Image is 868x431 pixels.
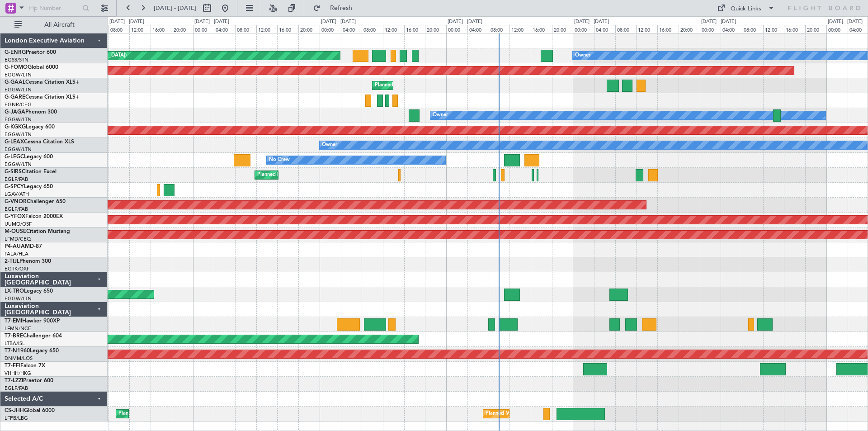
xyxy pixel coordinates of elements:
span: G-GAAL [5,80,25,85]
span: T7-BRE [5,333,23,339]
a: VHHH/HKG [5,370,31,377]
div: 16:00 [404,25,425,33]
span: LX-TRO [5,289,24,294]
div: 00:00 [573,25,594,33]
a: G-ENRGPraetor 600 [5,50,56,55]
span: Refresh [322,5,360,11]
a: T7-FFIFalcon 7X [5,363,45,369]
a: G-FOMOGlobal 6000 [5,65,58,70]
span: 2-TIJL [5,259,19,264]
div: Owner [322,138,337,152]
a: EGGW/LTN [5,146,32,153]
div: [DATE] - [DATE] [194,18,229,26]
a: EGGW/LTN [5,71,32,78]
div: [DATE] - [DATE] [574,18,609,26]
div: 12:00 [763,25,784,33]
button: Quick Links [712,1,779,15]
a: EGGW/LTN [5,86,32,93]
div: 04:00 [341,25,362,33]
div: 12:00 [129,25,151,33]
div: 00:00 [446,25,467,33]
a: G-LEGCLegacy 600 [5,154,53,160]
span: [DATE] - [DATE] [154,4,196,12]
a: EGLF/FAB [5,206,28,213]
div: Planned Maint [GEOGRAPHIC_DATA] ([GEOGRAPHIC_DATA]) [118,407,261,421]
a: LFMN/NCE [5,325,31,332]
span: G-FOMO [5,65,28,70]
span: G-LEAX [5,139,24,145]
a: G-JAGAPhenom 300 [5,109,57,115]
div: 12:00 [509,25,531,33]
div: Planned Maint [GEOGRAPHIC_DATA] ([GEOGRAPHIC_DATA]) [257,168,400,182]
div: 00:00 [700,25,721,33]
div: 04:00 [467,25,489,33]
a: LGAV/ATH [5,191,29,198]
span: G-YFOX [5,214,25,219]
span: All Aircraft [24,22,95,28]
a: LFMD/CEQ [5,236,31,242]
span: G-JAGA [5,109,25,115]
div: 20:00 [298,25,320,33]
span: G-VNOR [5,199,27,204]
a: LX-TROLegacy 650 [5,289,53,294]
div: 16:00 [151,25,172,33]
a: G-YFOXFalcon 2000EX [5,214,63,219]
div: [DATE] - [DATE] [321,18,356,26]
a: CS-JHHGlobal 6000 [5,408,55,413]
div: 00:00 [826,25,848,33]
div: 20:00 [552,25,573,33]
span: G-ENRG [5,50,26,55]
div: 20:00 [172,25,193,33]
a: G-SPCYLegacy 650 [5,184,53,189]
span: CS-JHH [5,408,24,413]
div: 20:00 [805,25,826,33]
span: T7-LZZI [5,378,23,384]
div: No Crew [269,153,290,167]
a: EGLF/FAB [5,385,28,392]
div: 12:00 [383,25,404,33]
div: 16:00 [277,25,298,33]
a: G-LEAXCessna Citation XLS [5,139,74,145]
div: 16:00 [657,25,679,33]
span: G-SIRS [5,169,22,175]
div: 20:00 [679,25,700,33]
a: M-OUSECitation Mustang [5,229,70,234]
span: M-OUSE [5,229,26,234]
a: EGGW/LTN [5,161,32,168]
div: 04:00 [721,25,742,33]
button: All Aircraft [10,18,98,32]
div: [DATE] - [DATE] [701,18,736,26]
a: T7-LZZIPraetor 600 [5,378,53,384]
a: G-KGKGLegacy 600 [5,124,55,130]
div: Owner [433,109,448,122]
div: [DATE] - [DATE] [828,18,863,26]
a: EGLF/FAB [5,176,28,183]
a: EGGW/LTN [5,116,32,123]
a: EGGW/LTN [5,131,32,138]
div: Planned Maint [375,79,408,92]
div: Owner [575,49,590,62]
a: G-VNORChallenger 650 [5,199,66,204]
span: T7-N1960 [5,348,30,354]
a: EGTK/OXF [5,265,29,272]
span: G-GARE [5,95,25,100]
div: 12:00 [636,25,657,33]
a: G-GAALCessna Citation XLS+ [5,80,79,85]
div: [DATE] - [DATE] [448,18,482,26]
a: FALA/HLA [5,251,28,257]
div: 08:00 [108,25,130,33]
div: 16:00 [531,25,552,33]
div: Planned Maint [GEOGRAPHIC_DATA] ([GEOGRAPHIC_DATA]) [486,407,628,421]
a: G-SIRSCitation Excel [5,169,57,175]
a: LTBA/ISL [5,340,25,347]
a: T7-N1960Legacy 650 [5,348,59,354]
div: 08:00 [362,25,383,33]
a: 2-TIJLPhenom 300 [5,259,51,264]
div: 08:00 [489,25,510,33]
div: 12:00 [256,25,278,33]
span: G-LEGC [5,154,24,160]
div: 08:00 [742,25,763,33]
a: G-GARECessna Citation XLS+ [5,95,79,100]
span: G-SPCY [5,184,24,189]
div: 16:00 [784,25,805,33]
